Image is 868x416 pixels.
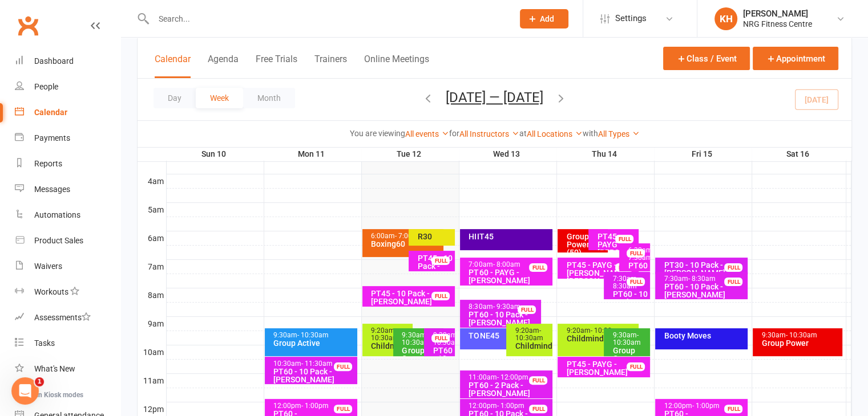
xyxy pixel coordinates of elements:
[612,290,648,314] div: PT60 - 10 Pack - [PERSON_NAME]
[468,402,550,410] div: 12:00pm
[15,125,120,151] a: Payments
[138,316,166,331] th: 9am
[301,360,333,368] span: - 11:30am
[256,54,297,78] button: Free Trials
[350,129,405,138] strong: You are viewing
[15,254,120,279] a: Waivers
[361,147,459,161] th: Tue 12
[468,261,550,268] div: 7:00am
[395,232,422,240] span: - 7:00am
[243,88,295,108] button: Month
[14,11,42,40] a: Clubworx
[138,288,166,302] th: 8am
[753,47,838,70] button: Appointment
[431,292,450,300] div: FULL
[663,283,745,299] div: PT60 - 10 Pack - [PERSON_NAME]
[496,373,528,381] span: - 12:00pm
[34,236,83,245] div: Product Sales
[371,327,399,342] span: - 10:30am
[15,74,120,100] a: People
[785,331,817,339] span: - 10:30am
[273,360,355,368] div: 10:30am
[431,334,450,342] div: FULL
[449,129,459,138] strong: for
[514,342,550,350] div: Childminding
[527,129,583,138] a: All Locations
[446,89,543,105] button: [DATE] — [DATE]
[15,279,120,305] a: Workouts
[468,233,550,240] div: HIIT45
[417,254,453,286] div: PT45 - 10 Pack - Dot Mulquiney
[432,346,453,386] div: PT60 - 10 Pack - [PERSON_NAME]
[459,147,556,161] th: Wed 13
[138,202,166,217] th: 5am
[615,6,647,31] span: Settings
[301,402,329,410] span: - 1:00pm
[743,19,812,29] div: NRG Fitness Centre
[663,402,745,410] div: 12:00pm
[583,129,598,138] strong: with
[529,405,547,413] div: FULL
[519,129,527,138] strong: at
[15,305,120,331] a: Assessments
[401,332,441,346] div: 9:30am
[627,247,648,262] div: 6:30am
[370,233,441,240] div: 6:00am
[334,405,352,413] div: FULL
[612,275,648,290] div: 7:30am
[496,402,524,410] span: - 1:00pm
[654,147,752,161] th: Fri 15
[34,262,62,271] div: Waivers
[34,185,70,194] div: Messages
[529,376,547,385] div: FULL
[468,332,539,340] div: TONE45
[34,108,67,117] div: Calendar
[612,331,640,346] span: - 10:30am
[154,88,196,108] button: Day
[515,327,543,342] span: - 10:30am
[370,240,441,248] div: Boxing60
[590,327,621,335] span: - 10:30am
[35,377,44,386] span: 1
[431,256,450,265] div: FULL
[334,362,352,371] div: FULL
[34,287,68,296] div: Workouts
[468,311,539,327] div: PT60 - 10 Pack - [PERSON_NAME]
[663,332,745,340] div: Booty Moves
[34,159,62,168] div: Reports
[724,263,742,272] div: FULL
[11,377,39,405] iframe: Intercom live chat
[34,56,74,66] div: Dashboard
[556,147,654,161] th: Thu 14
[627,362,645,371] div: FULL
[401,346,441,362] div: Group Centergy
[34,338,55,348] div: Tasks
[417,233,453,240] div: R30
[208,54,239,78] button: Agenda
[612,346,648,362] div: Group Centergy
[432,332,453,346] div: 9:30am
[34,210,80,219] div: Automations
[724,278,742,286] div: FULL
[15,228,120,254] a: Product Sales
[714,7,737,30] div: KH
[34,133,70,142] div: Payments
[743,9,812,19] div: [PERSON_NAME]
[15,100,120,125] a: Calendar
[370,289,453,305] div: PT45 - 10 Pack - [PERSON_NAME]
[627,262,648,301] div: PT60 - PAYG - [PERSON_NAME]
[692,402,719,410] span: - 1:00pm
[273,339,355,347] div: Group Active
[688,275,715,283] span: - 8:30am
[138,259,166,274] th: 7am
[405,129,449,138] a: All events
[264,147,361,161] th: Mon 11
[459,129,519,138] a: All Instructors
[138,402,166,416] th: 12pm
[596,233,636,256] div: PT45 - PAYG - [PERSON_NAME]
[468,374,550,381] div: 11:00am
[370,342,410,350] div: Childminding
[138,231,166,245] th: 6am
[615,263,633,272] div: FULL
[15,356,120,382] a: What's New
